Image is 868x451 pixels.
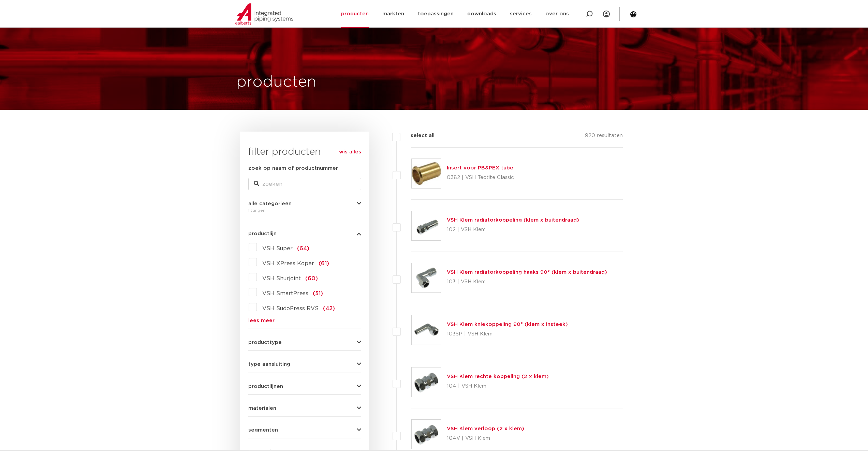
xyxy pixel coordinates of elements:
p: 103SP | VSH Klem [447,329,568,340]
p: 104 | VSH Klem [447,381,549,392]
span: VSH Shurjoint [262,276,301,281]
span: (64) [297,246,309,251]
button: alle categorieën [248,201,361,206]
span: segmenten [248,427,278,433]
span: productlijn [248,231,277,236]
h1: producten [236,71,317,93]
img: Thumbnail for VSH Klem radiatorkoppeling (klem x buitendraad) [412,211,441,240]
button: productlijnen [248,384,361,389]
span: (51) [313,291,323,296]
img: Thumbnail for Insert voor PB&PEX tube [412,159,441,188]
span: (60) [305,276,318,281]
img: Thumbnail for VSH Klem kniekoppeling 90° (klem x insteek) [412,315,441,345]
span: alle categorieën [248,201,292,206]
div: fittingen [248,206,361,214]
a: lees meer [248,318,361,323]
span: materialen [248,406,276,411]
img: Thumbnail for VSH Klem verloop (2 x klem) [412,420,441,449]
img: Thumbnail for VSH Klem rechte koppeling (2 x klem) [412,367,441,397]
button: materialen [248,406,361,411]
span: VSH Super [262,246,293,251]
button: segmenten [248,427,361,433]
span: type aansluiting [248,362,290,367]
p: 0382 | VSH Tectite Classic [447,172,514,183]
button: productlijn [248,231,361,236]
label: select all [400,132,435,140]
span: (42) [323,306,335,311]
a: VSH Klem radiatorkoppeling (klem x buitendraad) [447,217,579,223]
p: 104V | VSH Klem [447,433,524,444]
a: VSH Klem radiatorkoppeling haaks 90° (klem x buitendraad) [447,270,607,275]
a: wis alles [339,148,361,156]
span: (61) [319,261,329,266]
p: 103 | VSH Klem [447,276,607,287]
span: VSH XPress Koper [262,261,314,266]
label: zoek op naam of productnummer [248,164,338,172]
span: productlijnen [248,384,283,389]
a: VSH Klem verloop (2 x klem) [447,426,524,431]
a: VSH Klem kniekoppeling 90° (klem x insteek) [447,322,568,327]
button: type aansluiting [248,362,361,367]
span: VSH SmartPress [262,291,308,296]
p: 102 | VSH Klem [447,224,579,235]
img: Thumbnail for VSH Klem radiatorkoppeling haaks 90° (klem x buitendraad) [412,263,441,292]
h3: filter producten [248,145,361,159]
button: producttype [248,340,361,345]
span: producttype [248,340,282,345]
span: VSH SudoPress RVS [262,306,319,311]
a: Insert voor PB&PEX tube [447,165,513,170]
p: 920 resultaten [585,132,623,142]
input: zoeken [248,178,361,190]
a: VSH Klem rechte koppeling (2 x klem) [447,374,549,379]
